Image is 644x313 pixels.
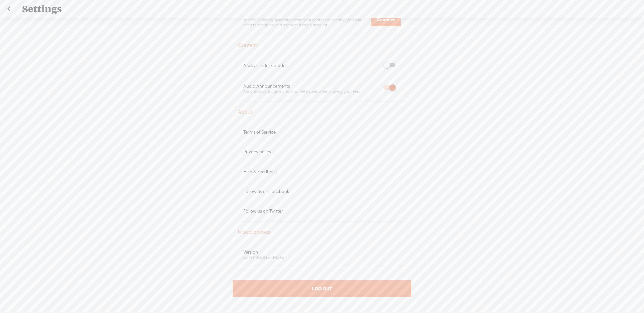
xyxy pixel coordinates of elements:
[243,83,378,89] div: Audio Announcements
[312,286,332,292] span: LOG OUT
[243,89,378,94] div: Announce your name and channel names when playing your feed
[377,17,395,22] span: Connect
[238,229,406,235] div: Miscellaneous
[238,109,406,115] div: About
[243,249,401,255] div: Version
[17,0,627,18] div: Settings
[243,63,378,68] div: Always in dark mode
[243,129,401,135] div: Terms of Service
[243,18,368,27] div: To receive money generated from your content on Trebble, you will need to set up on and connect a...
[238,42,406,49] div: Content
[243,255,401,260] div: (cd789f06535fc0d45cfe)
[243,189,401,194] div: Follow us on Facebook
[243,169,401,175] div: Help & Feedback
[243,208,401,214] div: Follow us on Twitter
[243,149,401,155] div: Privacy policy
